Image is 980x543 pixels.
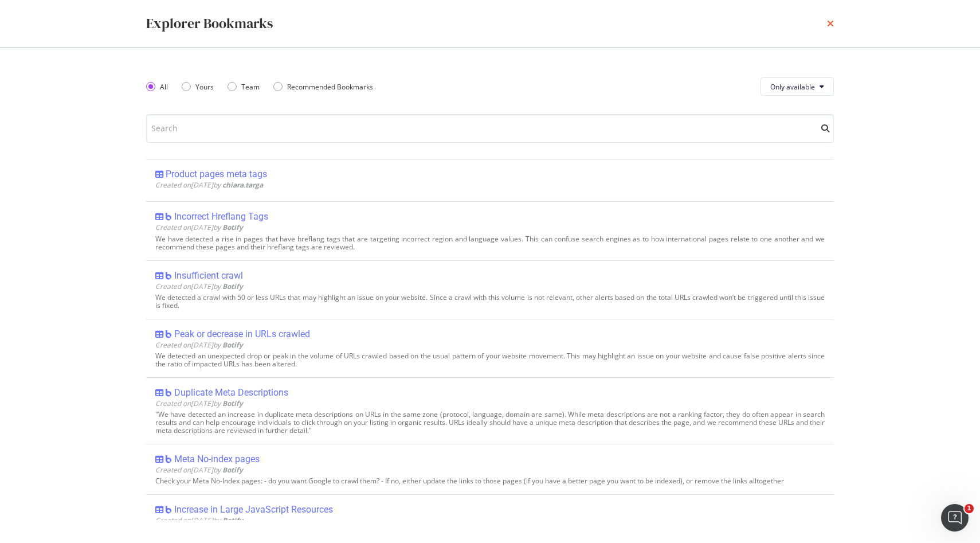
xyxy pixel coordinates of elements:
div: We detected an unexpected drop or peak in the volume of URLs crawled based on the usual pattern o... [155,352,825,368]
div: times [827,14,834,33]
button: Only available [761,77,834,96]
img: website_grey.svg [18,30,28,39]
div: Recommended Bookmarks [287,82,373,92]
b: Botify [222,515,243,525]
div: Recommended Bookmarks [273,82,373,92]
div: Peak or decrease in URLs crawled [174,329,310,340]
div: We have detected a rise in pages that have hreflang tags that are targeting incorrect region and ... [155,235,825,251]
span: Created on [DATE] by [155,399,243,408]
div: Domaine [60,68,88,75]
div: v 4.0.25 [32,18,56,28]
div: Team [228,82,260,92]
div: Increase in Large JavaScript Resources [174,504,333,515]
div: Incorrect Hreflang Tags [174,211,268,222]
div: Yours [195,82,214,92]
span: Created on [DATE] by [155,180,263,190]
iframe: Intercom live chat [941,504,969,532]
div: Insufficient crawl [174,270,243,282]
div: Product pages meta tags [166,169,267,180]
b: Botify [222,399,243,408]
div: Mots-clés [144,68,173,75]
b: Botify [222,465,243,475]
div: Domaine: [DOMAIN_NAME] [30,30,130,39]
b: chiara.targa [222,180,263,190]
input: Search [146,114,834,143]
span: Created on [DATE] by [155,465,243,475]
img: logo_orange.svg [18,18,28,28]
img: tab_keywords_by_traffic_grey.svg [132,67,141,76]
div: All [146,82,168,92]
span: Created on [DATE] by [155,282,243,291]
div: All [160,82,168,92]
span: 1 [965,504,974,513]
span: Only available [770,82,815,92]
div: Meta No-index pages [174,454,260,465]
div: Explorer Bookmarks [146,14,273,33]
span: Created on [DATE] by [155,515,243,525]
b: Botify [222,340,243,350]
div: "We have detected an increase in duplicate meta descriptions on URLs in the same zone (protocol, ... [155,411,825,435]
b: Botify [222,222,243,232]
span: Created on [DATE] by [155,340,243,350]
div: Duplicate Meta Descriptions [174,387,288,399]
img: tab_domain_overview_orange.svg [48,67,57,76]
div: Yours [182,82,214,92]
div: We detected a crawl with 50 or less URLs that may highlight an issue on your website. Since a cra... [155,294,825,310]
b: Botify [222,282,243,291]
div: Check your Meta No-Index pages: - do you want Google to crawl them? - If no, either update the li... [155,477,825,485]
div: Team [241,82,260,92]
span: Created on [DATE] by [155,222,243,232]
